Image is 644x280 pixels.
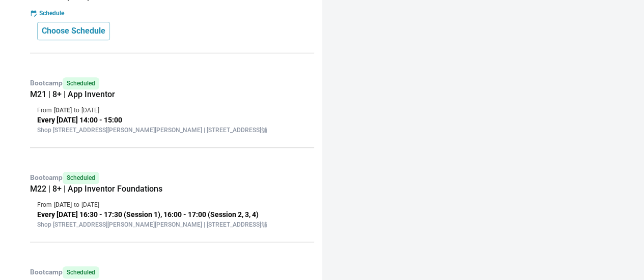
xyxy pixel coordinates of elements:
p: From [37,200,52,209]
p: [DATE] [54,106,72,115]
p: Bootcamp [30,266,314,278]
p: Bootcamp [30,172,314,184]
p: [DATE] [81,200,99,209]
p: to [74,106,79,115]
p: [DATE] [81,106,99,115]
p: Schedule [39,9,64,18]
p: Shop [STREET_ADDRESS][PERSON_NAME][PERSON_NAME] | [STREET_ADDRESS]舖 [37,220,307,229]
button: Choose Schedule [37,22,110,40]
p: Every [DATE] 14:00 - 15:00 [37,115,307,126]
span: Scheduled [63,77,99,89]
p: From [37,106,52,115]
span: Scheduled [63,172,99,184]
h5: M22 | 8+ | App Inventor Foundations [30,184,314,194]
p: Choose Schedule [42,25,105,37]
p: Shop [STREET_ADDRESS][PERSON_NAME][PERSON_NAME] | [STREET_ADDRESS]舖 [37,126,307,135]
p: Every [DATE] 16:30 - 17:30 (Session 1), 16:00 - 17:00 (Session 2, 3, 4) [37,209,307,220]
h5: M21 | 8+ | App Inventor [30,89,314,100]
span: Scheduled [63,266,99,278]
p: Bootcamp [30,77,314,89]
p: [DATE] [54,200,72,209]
p: to [74,200,79,209]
